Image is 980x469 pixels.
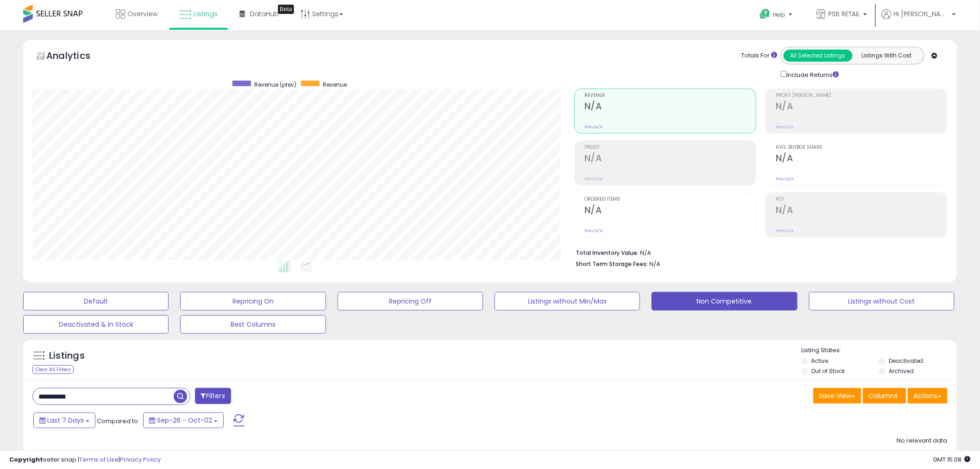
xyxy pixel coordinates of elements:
label: Out of Stock [811,367,845,375]
span: N/A [649,260,660,268]
strong: Copyright [9,455,43,464]
button: Listings With Cost [852,50,921,62]
button: All Selected Listings [784,50,853,62]
button: Filters [195,388,231,404]
small: Prev: N/A [776,176,794,182]
span: 2025-10-10 15:08 GMT [933,455,971,464]
span: Revenue (prev) [254,81,296,89]
a: Privacy Policy [120,455,161,464]
button: Non Competitive [652,292,797,311]
span: PSB RETAIL [829,9,861,19]
span: Profit [584,145,756,150]
h2: N/A [584,153,756,165]
label: Deactivated [889,357,923,365]
span: Avg. Buybox Share [776,145,947,150]
div: No relevant data [897,437,948,445]
button: Deactivated & In Stock [23,315,169,334]
small: Prev: N/A [776,124,794,130]
span: Hi [PERSON_NAME] [894,9,949,19]
a: Help [753,1,802,30]
span: Listings [194,9,218,19]
label: Archived [889,367,914,375]
small: Prev: N/A [776,228,794,234]
button: Repricing On [180,292,326,311]
span: Revenue [584,93,756,98]
span: Overview [127,9,157,19]
small: Prev: N/A [584,124,603,130]
h2: N/A [776,205,947,217]
li: N/A [576,247,941,258]
h2: N/A [584,205,756,217]
span: ROI [776,197,947,202]
h2: N/A [776,101,947,114]
button: Save View [813,388,861,404]
button: Last 7 Days [33,412,95,428]
button: Default [23,292,169,311]
button: Listings without Min/Max [495,292,640,311]
small: Prev: N/A [584,176,603,182]
h5: Listings [49,349,85,362]
a: Terms of Use [79,455,119,464]
button: Listings without Cost [809,292,955,311]
span: Sep-26 - Oct-02 [157,416,212,425]
button: Best Columns [180,315,326,334]
button: Actions [908,388,948,404]
h5: Analytics [46,49,108,64]
label: Active [811,357,829,365]
h2: N/A [584,101,756,114]
i: Get Help [760,8,771,20]
div: Tooltip anchor [278,5,294,14]
h2: N/A [776,153,947,165]
span: DataHub [250,9,279,19]
b: Total Inventory Value: [576,249,639,257]
a: Hi [PERSON_NAME] [882,9,956,30]
span: Ordered Items [584,197,756,202]
span: Revenue [323,81,347,89]
button: Repricing Off [338,292,483,311]
div: seller snap | | [9,456,161,464]
button: Columns [863,388,906,404]
span: Last 7 Days [47,416,84,425]
div: Include Returns [774,69,850,79]
small: Prev: N/A [584,228,603,234]
span: Help [773,11,786,19]
div: Totals For [741,51,778,60]
b: Short Term Storage Fees: [576,260,648,268]
span: Profit [PERSON_NAME] [776,93,947,98]
span: Columns [869,391,898,400]
div: Clear All Filters [32,365,74,374]
button: Sep-26 - Oct-02 [143,412,224,428]
span: Compared to: [97,417,139,425]
p: Listing States: [802,346,957,355]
